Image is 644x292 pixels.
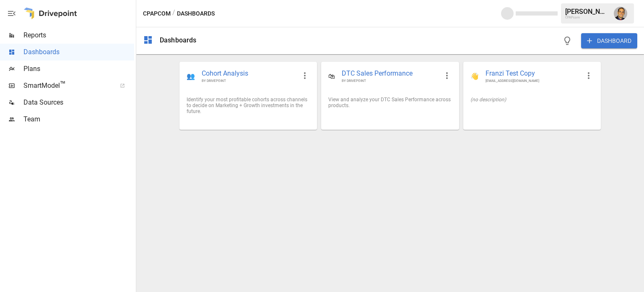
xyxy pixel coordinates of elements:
[23,47,134,57] span: Dashboards
[60,79,66,90] span: ™
[581,33,637,48] button: DASHBOARD
[172,8,175,19] div: /
[342,79,438,83] span: BY DRIVEPOINT
[202,79,296,83] span: BY DRIVEPOINT
[23,81,111,91] span: SmartModel
[486,69,580,79] span: Franzi Test Copy
[187,97,310,114] div: Identify your most profitable cohorts across channels to decide on Marketing + Growth investments...
[202,69,296,79] span: Cohort Analysis
[23,114,134,124] span: Team
[328,97,452,108] div: View and analyze your DTC Sales Performance across products.
[342,69,438,79] span: DTC Sales Performance
[614,7,627,20] img: Tom Gatto
[23,64,134,74] span: Plans
[187,72,195,80] div: 👥
[565,16,609,19] div: CPAPcom
[23,97,134,108] span: Data Sources
[160,36,197,44] div: Dashboards
[470,72,479,80] div: 👋
[609,2,632,25] button: Tom Gatto
[470,97,594,103] div: (no description)
[565,8,609,16] div: [PERSON_NAME]
[143,8,171,19] button: CPAPcom
[486,79,580,83] span: [EMAIL_ADDRESS][DOMAIN_NAME]
[328,72,335,80] div: 🛍
[23,30,134,40] span: Reports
